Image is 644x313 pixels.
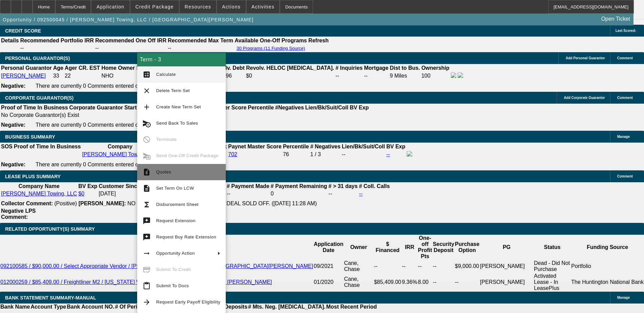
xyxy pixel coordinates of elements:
[124,105,136,110] b: Start
[143,249,151,257] mat-icon: arrow_right_alt
[143,70,151,79] mat-icon: calculate
[156,299,220,305] span: Request Early Payoff Eligibility
[1,143,13,150] th: SOS
[1,83,25,89] b: Negative:
[1,162,25,167] b: Negative:
[156,283,189,288] span: Submit To Docs
[222,4,241,9] span: Actions
[98,190,141,197] td: [DATE]
[156,202,199,207] span: Disbursement Sheet
[212,65,245,71] b: Revolv. Debt
[458,72,463,78] img: linkedin-icon.png
[246,0,280,13] button: Activities
[433,273,455,292] td: --
[99,183,140,189] b: Customer Since
[143,184,151,192] mat-icon: description
[350,105,369,110] b: BV Exp
[5,295,96,300] span: BANK STATEMENT SUMMARY-MANUAL
[451,72,456,78] img: facebook-icon.png
[248,105,274,110] b: Percentile
[30,304,67,310] th: Account Type
[228,144,281,149] b: Paynet Master Score
[246,65,334,71] b: Revolv. HELOC [MEDICAL_DATA].
[344,260,373,273] td: Cane, Chase
[344,273,373,292] td: Cane, Chase
[359,191,363,196] a: --
[5,226,95,232] span: RELATED OPPORTUNITY(S) SUMMARY
[156,186,194,191] span: Set Term On LCW
[617,135,630,139] span: Manage
[433,260,455,273] td: --
[566,56,605,60] span: Add Personal Guarantor
[455,260,480,273] td: $9,000.00
[335,65,363,71] b: # Inquiries
[1,112,372,119] td: No Corporate Guarantor(s) Exist
[91,0,129,13] button: Application
[5,28,41,34] span: CREDIT SCORE
[335,72,363,80] td: --
[156,169,171,174] span: Quotes
[53,65,63,71] b: Age
[571,260,644,273] td: Portfolio
[252,4,275,9] span: Activities
[407,151,412,156] img: facebook-icon.png
[571,273,644,292] td: The Huntington National Bank
[364,72,389,80] td: --
[329,183,358,189] b: # > 31 days
[167,37,234,44] th: Recommended Max Term
[156,72,176,77] span: Calculate
[1,73,46,79] a: [PERSON_NAME]
[374,235,402,260] th: $ Financed
[36,83,180,89] span: There are currently 0 Comments entered on this opportunity
[480,235,534,260] th: PG
[78,201,126,206] b: [PERSON_NAME]:
[108,144,132,149] b: Company
[402,235,418,260] th: IRR
[599,13,633,25] a: Open Ticket
[246,72,335,80] td: $0
[313,273,344,292] td: 01/2020
[313,260,344,273] td: 09/2021
[65,72,100,80] td: 22
[617,296,630,299] span: Manage
[534,235,571,260] th: Status
[1,122,25,128] b: Negative:
[389,72,420,80] td: 9 Miles
[305,105,348,110] b: Lien/Bk/Suit/Coll
[53,72,63,80] td: 33
[143,282,151,290] mat-icon: content_paste
[308,37,329,44] th: Refresh
[390,65,420,71] b: Dist to Bus.
[95,37,167,44] th: Recommended One Off IRR
[328,190,358,197] td: --
[1,37,19,44] th: Details
[615,29,636,33] span: Last Scored:
[143,168,151,176] mat-icon: request_quote
[180,0,216,13] button: Resources
[18,183,59,189] b: Company Name
[402,260,418,273] td: --
[78,191,85,196] a: $0
[20,37,94,44] th: Recommended Portfolio IRR
[418,260,433,273] td: --
[156,234,216,239] span: Request Buy Rate Extension
[54,201,77,206] span: (Positive)
[359,183,390,189] b: # Coll. Calls
[1,65,52,71] b: Personal Guarantor
[421,72,450,80] td: 100
[571,235,644,260] th: Funding Source
[217,0,246,13] button: Actions
[270,190,327,197] td: 0
[433,235,455,260] th: Security Deposit
[421,65,449,71] b: Ownership
[137,53,226,66] div: Term - 3
[1,208,36,220] b: Negative LPS Comment:
[5,56,70,61] span: PERSONAL GUARANTOR(S)
[1,104,68,111] th: Proof of Time In Business
[386,144,405,149] b: BV Exp
[418,235,433,260] th: One-off Profit Pts
[78,183,97,189] b: BV Exp
[271,183,327,189] b: # Payment Remaining
[156,88,190,93] span: Delete Term Set
[480,273,534,292] td: [PERSON_NAME]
